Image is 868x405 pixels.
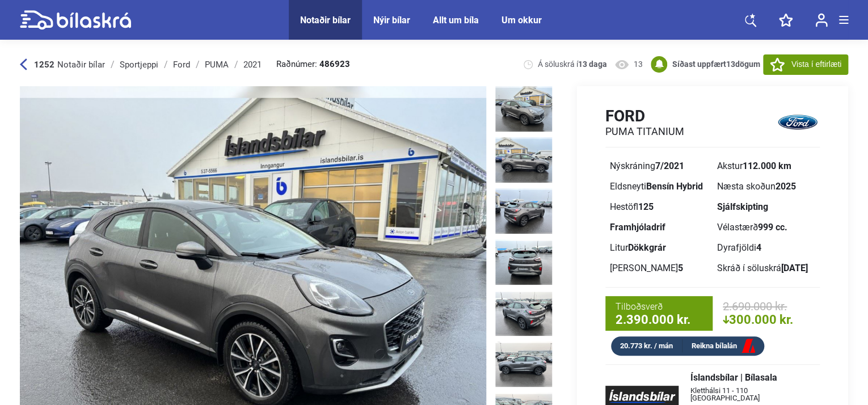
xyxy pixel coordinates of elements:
[373,15,410,26] a: Nýir bílar
[616,314,702,326] span: 2.390.000 kr.
[495,86,552,132] img: 1752853310_2332289339266468922_25153282658056936.jpg
[495,188,552,234] img: 1752853311_2982587171444481697_25153284129799091.jpg
[791,58,841,70] span: Vista í eftirlæti
[173,60,190,69] div: Ford
[319,60,350,69] b: 486923
[610,222,665,233] b: Framhjóladrif
[276,60,350,69] span: Raðnúmer:
[57,60,105,70] span: Notaðir bílar
[690,387,808,402] span: Kletthálsi 11 - 110 [GEOGRAPHIC_DATA]
[672,60,760,69] b: Síðast uppfært dögum
[756,242,761,253] b: 4
[638,201,654,212] b: 125
[763,54,848,75] button: Vista í eftirlæti
[495,290,552,336] img: 1752853313_7091590670764740987_25153285602621348.jpg
[611,339,682,352] div: 20.773 kr. / mán
[717,264,815,273] div: Skráð í söluskrá
[743,161,791,171] b: 112.000 km
[717,201,768,212] b: Sjálfskipting
[726,60,735,69] span: 13
[717,243,815,252] div: Dyrafjöldi
[723,313,810,326] span: 300.000 kr.
[578,60,607,69] b: 13 daga
[300,15,351,26] a: Notaðir bílar
[495,341,552,387] img: 1752853314_5614986179701098158_25153286654594355.jpg
[717,162,815,171] div: Akstur
[433,15,479,26] a: Allt um bíla
[610,182,708,191] div: Eldsneyti
[495,239,552,285] img: 1752853312_2797744497704786181_25153284879526832.jpg
[723,301,810,312] span: 2.690.000 kr.
[682,339,764,353] a: Reikna bílalán
[120,60,158,69] div: Sportjeppi
[634,59,643,70] span: 13
[243,60,262,69] div: 2021
[605,107,684,125] h1: Ford
[776,181,796,192] b: 2025
[776,106,820,138] img: logo Ford PUMA TITANIUM
[495,137,552,183] img: 1752853310_1003687214700897349_25153283401233218.jpg
[717,223,815,232] div: Vélastærð
[655,161,684,171] b: 7/2021
[690,373,808,382] span: Íslandsbílar | Bílasala
[628,242,666,253] b: Dökkgrár
[34,60,54,70] b: 1252
[616,301,702,314] span: Tilboðsverð
[502,15,542,26] a: Um okkur
[538,59,607,70] span: Á söluskrá í
[815,13,828,27] img: user-login.svg
[646,181,703,192] b: Bensín Hybrid
[781,263,808,273] b: [DATE]
[605,125,684,138] h2: PUMA TITANIUM
[610,162,708,171] div: Nýskráning
[717,182,815,191] div: Næsta skoðun
[610,243,708,252] div: Litur
[205,60,229,69] div: PUMA
[610,202,708,212] div: Hestöfl
[678,263,683,273] b: 5
[758,222,787,233] b: 999 cc.
[610,264,708,273] div: [PERSON_NAME]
